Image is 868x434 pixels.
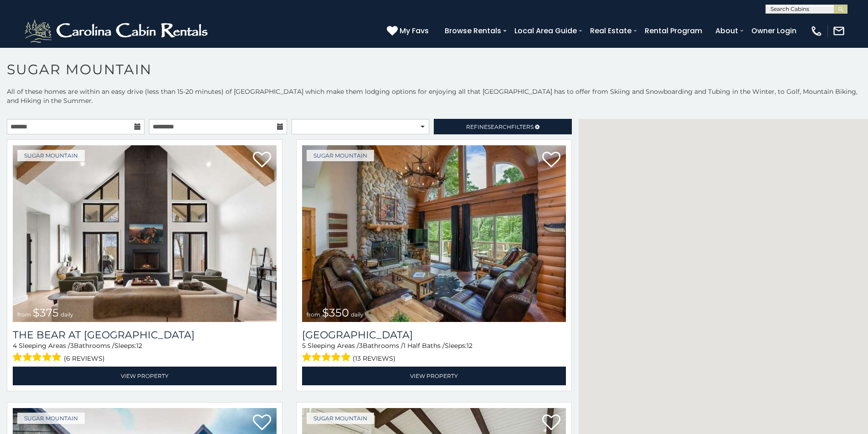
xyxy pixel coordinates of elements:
span: 12 [136,342,142,350]
img: White-1-2.png [23,17,212,45]
span: 4 [13,342,17,350]
a: Browse Rentals [440,23,506,39]
span: (6 reviews) [64,352,105,364]
span: 3 [359,342,363,350]
span: from [17,311,31,318]
a: My Favs [387,25,431,37]
span: My Favs [400,25,429,36]
a: Add to favorites [253,151,271,170]
img: 1714387646_thumbnail.jpeg [13,145,277,322]
div: Sleeping Areas / Bathrooms / Sleeps: [13,341,277,364]
a: Add to favorites [253,414,271,433]
span: $350 [322,306,349,319]
a: Rental Program [640,23,707,39]
a: Local Area Guide [510,23,581,39]
div: Sleeping Areas / Bathrooms / Sleeps: [302,341,566,364]
h3: The Bear At Sugar Mountain [13,329,277,341]
a: View Property [13,367,277,385]
span: Search [488,123,511,130]
img: mail-regular-white.png [832,25,845,37]
img: phone-regular-white.png [810,25,823,37]
a: [GEOGRAPHIC_DATA] [302,329,566,341]
a: from $375 daily [13,145,277,322]
span: Refine Filters [466,123,534,130]
a: Sugar Mountain [17,413,85,424]
a: The Bear At [GEOGRAPHIC_DATA] [13,329,277,341]
span: 3 [70,342,74,350]
span: 12 [467,342,473,350]
span: daily [61,311,73,318]
a: Sugar Mountain [307,150,374,161]
span: 5 [302,342,306,350]
a: Sugar Mountain [307,413,374,424]
span: 1 Half Baths / [403,342,445,350]
span: daily [351,311,364,318]
a: About [711,23,743,39]
a: RefineSearchFilters [434,119,571,134]
span: (13 reviews) [353,352,395,364]
a: View Property [302,367,566,385]
img: 1714398141_thumbnail.jpeg [302,145,566,322]
a: Real Estate [586,23,636,39]
h3: Grouse Moor Lodge [302,329,566,341]
a: Sugar Mountain [17,150,85,161]
a: Owner Login [747,23,801,39]
a: from $350 daily [302,145,566,322]
a: Add to favorites [542,414,560,433]
span: from [307,311,320,318]
a: Add to favorites [542,151,560,170]
span: $375 [33,306,59,319]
